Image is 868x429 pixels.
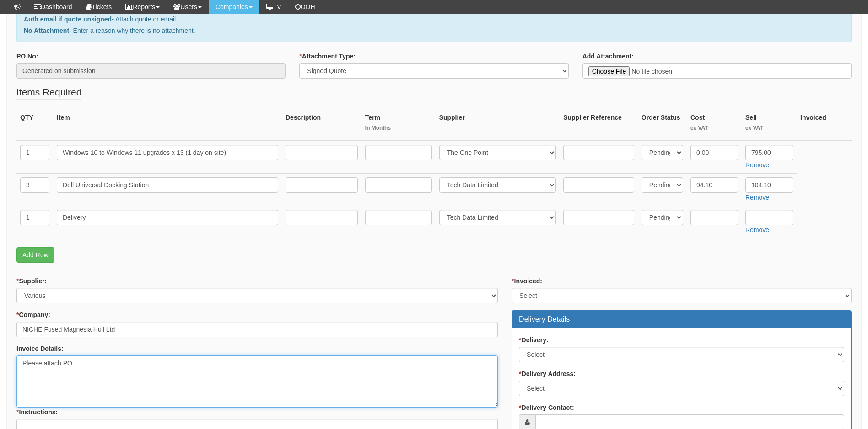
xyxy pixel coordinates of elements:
a: Remove [745,194,769,201]
label: Invoiced: [512,276,542,286]
th: Cost [687,109,742,141]
label: Delivery Contact: [519,403,574,412]
label: Add Attachment: [582,52,634,61]
th: Item [53,109,282,141]
th: Description [282,109,361,141]
th: Invoiced [797,109,852,141]
legend: Items Required [16,85,81,100]
a: Remove [745,226,769,233]
th: Supplier Reference [560,109,638,141]
th: Supplier [436,109,560,141]
th: Sell [742,109,797,141]
label: Delivery: [519,335,549,344]
label: Invoice Details: [16,344,64,353]
p: - Attach quote or email. [24,15,844,24]
label: Attachment Type: [299,52,356,61]
a: Remove [745,161,769,169]
p: - Enter a reason why there is no attachment. [24,26,844,35]
a: Add Row [16,247,54,263]
label: Supplier: [16,276,47,286]
label: Delivery Address: [519,369,576,378]
label: Company: [16,310,50,319]
th: QTY [16,109,53,141]
label: PO No: [16,52,38,61]
th: Term [361,109,436,141]
small: ex VAT [690,124,738,132]
b: No Attachment [24,27,69,34]
small: ex VAT [745,124,793,132]
small: In Months [365,124,432,132]
h3: Delivery Details [519,315,844,323]
th: Order Status [638,109,687,141]
label: Instructions: [16,408,58,417]
b: Auth email if quote unsigned [24,16,112,23]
